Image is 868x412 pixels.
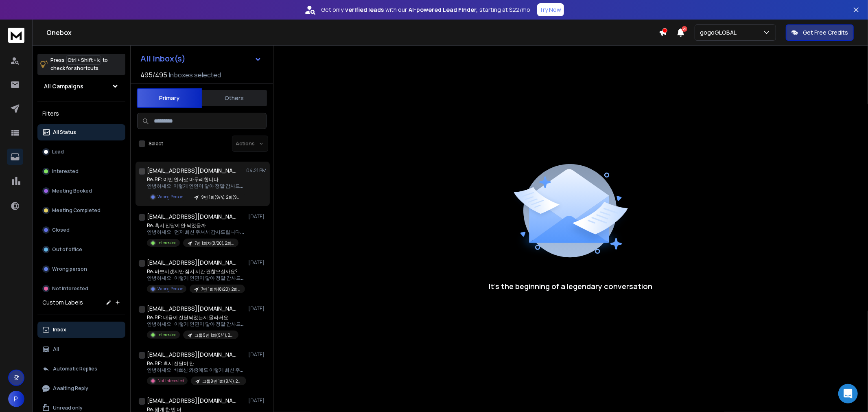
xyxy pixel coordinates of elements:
button: Automatic Replies [37,361,125,377]
button: Get Free Credits [786,24,854,41]
p: [DATE] [248,351,267,358]
p: Unread only [53,405,83,411]
p: 그룹9번 1회(9/4), 2회(9/6),3회(9/9) [202,378,241,384]
p: [DATE] [248,305,267,312]
h1: [EMAIL_ADDRESS][DOMAIN_NAME] [147,259,236,267]
h1: [EMAIL_ADDRESS][DOMAIN_NAME] [147,213,236,221]
button: Meeting Booked [37,183,125,199]
p: 안녕하세요. 먼저 회신 주셔서 감사드립니다. 말씀 주신 [147,229,245,235]
h1: [EMAIL_ADDRESS][DOMAIN_NAME] [147,167,236,175]
p: Re: 혹시 전달이 안 되었을까 [147,222,245,229]
p: Get only with our starting at $22/mo [321,6,531,14]
p: Try Now [540,6,562,14]
button: Wrong person [37,261,125,277]
button: Not Interested [37,281,125,297]
p: Not Interested [157,378,184,384]
button: All Status [37,124,125,140]
img: logo [8,28,24,43]
p: gogoGLOBAL [700,28,740,37]
p: Closed [52,227,70,233]
p: Inbox [53,327,66,333]
h1: [EMAIL_ADDRESS][DOMAIN_NAME] [147,397,236,405]
div: Open Intercom Messenger [838,384,858,403]
h1: All Campaigns [44,82,83,90]
p: Re: RE: 내용이 전달되었는지 몰라서요 [147,314,245,321]
h1: All Inbox(s) [140,55,186,63]
p: Interested [157,332,177,338]
p: Get Free Credits [803,28,848,37]
p: Press to check for shortcuts. [50,56,108,72]
strong: AI-powered Lead Finder, [409,6,478,14]
p: All Status [53,129,76,136]
p: Wrong Person [157,286,183,292]
button: Try Now [537,3,564,16]
span: 495 / 495 [140,70,167,80]
p: [DATE] [248,259,267,266]
button: Closed [37,222,125,238]
span: 22 [682,26,687,32]
button: All Inbox(s) [134,50,268,67]
p: Re: RE: 이번 인사로 마무리합니다 [147,176,245,183]
button: Inbox [37,322,125,338]
p: [DATE] [248,397,267,404]
label: Select [149,140,163,147]
p: Wrong person [52,266,87,272]
button: Interested [37,163,125,180]
button: Others [202,89,267,107]
p: Re: 바쁘시겠지만 잠시 시간 괜찮으실까요? [147,268,245,275]
strong: verified leads [345,6,384,14]
h3: Filters [37,108,125,119]
p: 04:21 PM [246,167,267,174]
h3: Inboxes selected [169,70,221,80]
button: P [8,391,24,407]
p: 안녕하세요. 이렇게 인연이 닿아 정말 감사드립니다. 무엇보다도 [147,183,245,189]
button: Awaiting Reply [37,380,125,397]
h3: Custom Labels [42,298,83,307]
h1: Onebox [46,28,659,37]
p: 안녕하세요. 이렇게 인연이 닿아 정말 감사드립니다. 무엇보다도 [147,275,245,281]
p: Out of office [52,246,82,253]
h1: [EMAIL_ADDRESS][DOMAIN_NAME] [147,305,236,313]
p: 그룹9번 1회(9/4), 2회(9/6),3회(9/9) [195,332,234,338]
p: Meeting Booked [52,188,92,194]
p: 9번 1회(9/4), 2회(9/6),3회(9/9) [201,194,240,200]
button: Meeting Completed [37,202,125,219]
span: Ctrl + Shift + k [66,55,101,65]
p: Not Interested [52,285,88,292]
p: Re: RE: 혹시 전달이 안 [147,360,245,367]
p: Automatic Replies [53,366,97,372]
p: Interested [157,240,177,246]
button: Out of office [37,241,125,258]
p: 7번 1회차(8/20), 2회차(8/24), 3회차(8/31) [201,286,240,292]
p: Wrong Person [157,194,183,200]
p: 7번 1회차(8/20), 2회차(8/24), 3회차(8/31) [195,240,234,246]
p: It’s the beginning of a legendary conversation [489,281,653,292]
button: All Campaigns [37,78,125,94]
p: Lead [52,149,64,155]
p: 안녕하세요. 바쁘신 와중에도 이렇게 회신 주셔서 [147,367,245,373]
p: All [53,346,59,353]
button: All [37,341,125,357]
p: Awaiting Reply [53,385,88,392]
button: Lead [37,144,125,160]
button: Primary [137,88,202,108]
p: Meeting Completed [52,207,101,214]
p: Interested [52,168,79,175]
h1: [EMAIL_ADDRESS][DOMAIN_NAME] [147,351,236,359]
p: [DATE] [248,213,267,220]
p: 안녕하세요. 이렇게 인연이 닿아 정말 감사드립니다. 무엇보다도 [147,321,245,327]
